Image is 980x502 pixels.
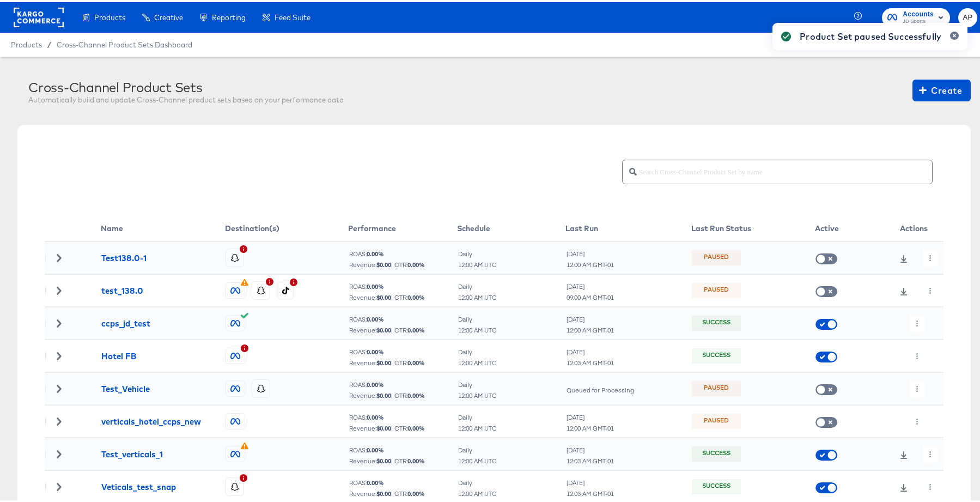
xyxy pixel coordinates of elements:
[349,390,456,397] div: Revenue: | CTR:
[376,356,391,365] b: $ 0.00
[349,281,456,288] div: ROAS:
[566,292,614,299] div: 09:00 AM GMT-01
[28,77,344,93] div: Cross-Channel Product Sets
[800,28,941,41] div: Product Set paused Successfully
[458,455,497,463] div: 12:00 AM UTC
[101,479,176,491] div: Veticals_test_snap
[45,415,72,423] div: Toggle Row Expanded
[566,281,614,288] div: [DATE]
[963,9,973,22] span: AP
[566,477,614,485] div: [DATE]
[702,316,731,326] div: Success
[101,446,163,458] div: Test_verticals_1
[376,422,391,430] b: $ 0.00
[349,259,456,267] div: Revenue: | CTR:
[458,292,497,299] div: 12:00 AM UTC
[349,313,456,321] div: ROAS:
[349,422,456,430] div: Revenue: | CTR:
[407,455,425,463] b: 0.00 %
[367,346,384,354] b: 0.00 %
[702,480,731,489] div: Success
[691,214,814,239] th: Last Run Status
[407,487,425,495] b: 0.00 %
[225,214,348,239] th: Destination(s)
[458,412,497,419] div: Daily
[566,357,614,365] div: 12:03 AM GMT-01
[458,259,497,267] div: 12:00 AM UTC
[275,11,311,20] span: Feed Suite
[566,248,614,256] div: [DATE]
[349,477,456,485] div: ROAS:
[458,488,497,495] div: 12:00 AM UTC
[212,11,246,20] span: Reporting
[566,324,614,332] div: 12:00 AM GMT-01
[376,487,391,495] b: $ 0.00
[704,382,729,391] div: Paused
[101,348,136,360] div: Hotel FB
[376,291,391,299] b: $ 0.00
[407,422,425,430] b: 0.00 %
[367,411,384,419] b: 0.00 %
[349,379,456,386] div: ROAS:
[45,252,72,259] div: Toggle Row Expanded
[458,324,497,332] div: 12:00 AM UTC
[566,313,614,321] div: [DATE]
[367,476,384,485] b: 0.00 %
[407,324,425,332] b: 0.00 %
[45,481,72,488] div: Toggle Row Expanded
[458,248,497,256] div: Daily
[349,324,456,332] div: Revenue: | CTR:
[458,379,497,386] div: Daily
[704,283,729,293] div: Paused
[348,214,456,239] th: Performance
[349,455,456,463] div: Revenue: | CTR:
[154,11,183,20] span: Creative
[566,444,614,452] div: [DATE]
[349,248,456,256] div: ROAS:
[407,356,425,365] b: 0.00 %
[458,357,497,365] div: 12:00 AM UTC
[376,324,391,332] b: $ 0.00
[457,214,565,239] th: Schedule
[702,349,731,359] div: Success
[367,280,384,288] b: 0.00 %
[57,38,192,47] a: Cross-Channel Product Sets Dashboard
[376,455,391,463] b: $ 0.00
[45,285,72,292] div: Toggle Row Expanded
[566,455,614,463] div: 12:03 AM GMT-01
[458,422,497,430] div: 12:00 AM UTC
[45,317,72,325] div: Toggle Row Expanded
[101,316,150,327] div: ccps_jd_test
[101,214,225,239] th: Name
[407,389,425,397] b: 0.00 %
[11,38,42,47] span: Products
[376,389,391,397] b: $ 0.00
[101,250,147,262] div: Test138.0-1
[565,214,691,239] th: Last Run
[349,444,456,452] div: ROAS:
[704,251,729,261] div: Paused
[704,414,729,424] div: Paused
[407,291,425,299] b: 0.00 %
[637,154,932,177] input: Search Cross-Channel Product Set by name
[566,488,614,495] div: 12:03 AM GMT-01
[903,7,934,18] span: Accounts
[45,350,72,358] div: Toggle Row Expanded
[101,414,201,425] div: verticals_hotel_ccps_new
[101,283,143,294] div: test_138.0
[349,488,456,495] div: Revenue: | CTR:
[376,258,391,267] b: $ 0.00
[458,390,497,397] div: 12:00 AM UTC
[566,259,614,267] div: 12:00 AM GMT-01
[349,346,456,354] div: ROAS:
[882,6,950,25] button: AccountsJD Sports
[45,383,72,390] div: Toggle Row Expanded
[367,313,384,321] b: 0.00 %
[94,11,125,20] span: Products
[349,357,456,365] div: Revenue: | CTR:
[566,384,635,392] div: Queued for Processing
[28,93,344,103] div: Automatically build and update Cross-Channel product sets based on your performance data
[458,477,497,485] div: Daily
[958,6,977,25] button: AP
